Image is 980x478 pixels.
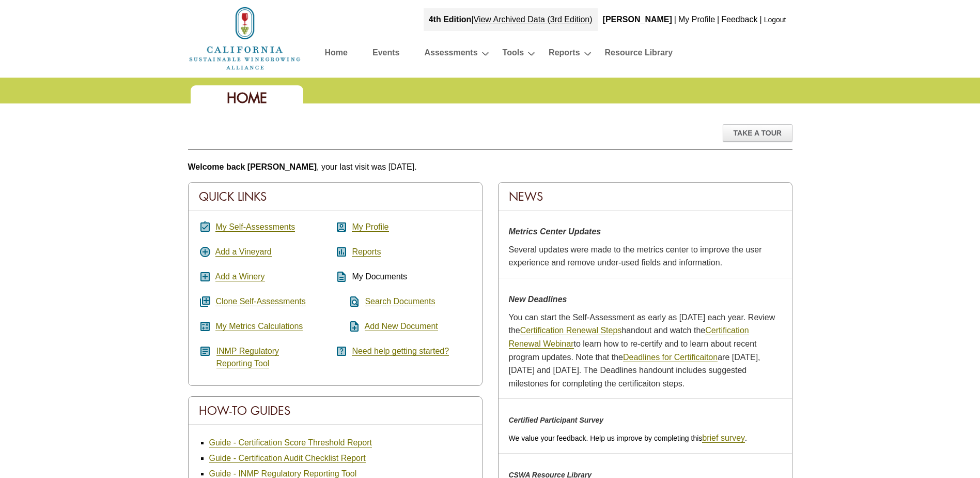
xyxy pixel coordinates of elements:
a: Tools [503,46,524,64]
a: Need help getting started? [352,347,449,356]
i: add_circle [199,246,211,258]
span: Home [227,89,267,107]
i: note_add [335,320,361,333]
strong: Metrics Center Updates [509,227,601,236]
strong: 4th Edition [429,15,472,24]
b: [PERSON_NAME] [603,15,672,24]
a: Feedback [721,15,757,24]
a: Guide - Certification Audit Checklist Report [209,454,366,463]
strong: New Deadlines [509,295,567,304]
p: You can start the Self-Assessment as early as [DATE] each year. Review the handout and watch the ... [509,311,782,391]
i: assignment_turned_in [199,221,211,233]
a: Guide - Certification Score Threshold Report [209,438,372,447]
div: | [716,8,720,31]
a: Home [188,33,302,42]
p: , your last visit was [DATE]. [188,160,792,174]
span: We value your feedback. Help us improve by completing this . [509,434,747,442]
i: account_box [335,221,348,233]
a: My Metrics Calculations [215,322,303,331]
a: View Archived Data (3rd Edition) [474,15,593,24]
a: Home [325,46,348,64]
a: My Profile [678,15,715,24]
a: My Self-Assessments [215,222,295,232]
i: add_box [199,271,211,283]
a: brief survey [702,434,745,443]
div: News [499,183,792,211]
a: My Profile [352,222,388,232]
i: find_in_page [335,295,361,308]
i: description [335,271,348,283]
a: Add New Document [365,322,438,331]
i: calculate [199,320,211,333]
a: INMP RegulatoryReporting Tool [216,347,279,368]
a: Certification Renewal Webinar [509,326,749,349]
i: article [199,345,211,357]
a: Add a Vineyard [215,247,272,257]
div: Quick Links [189,183,482,211]
a: Events [372,46,399,64]
b: Welcome back [PERSON_NAME] [188,162,317,171]
i: queue [199,295,211,308]
img: logo_cswa2x.png [188,5,302,71]
a: Resource Library [605,46,673,64]
a: Assessments [424,46,477,64]
div: Take A Tour [723,124,792,142]
i: assessment [335,246,348,258]
a: Certification Renewal Steps [520,326,622,335]
span: My Documents [352,272,407,281]
div: | [759,8,763,31]
a: Add a Winery [215,272,265,281]
span: Several updates were made to the metrics center to improve the user experience and remove under-u... [509,245,762,267]
a: Reports [352,247,381,257]
em: Certified Participant Survey [509,416,604,424]
a: Reports [549,46,580,64]
a: Deadlines for Certificaiton [623,353,718,362]
i: help_center [335,345,348,357]
a: Search Documents [365,297,435,306]
div: | [673,8,677,31]
div: How-To Guides [189,397,482,425]
a: Clone Self-Assessments [215,297,305,306]
div: | [424,8,598,31]
a: Logout [764,16,786,24]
